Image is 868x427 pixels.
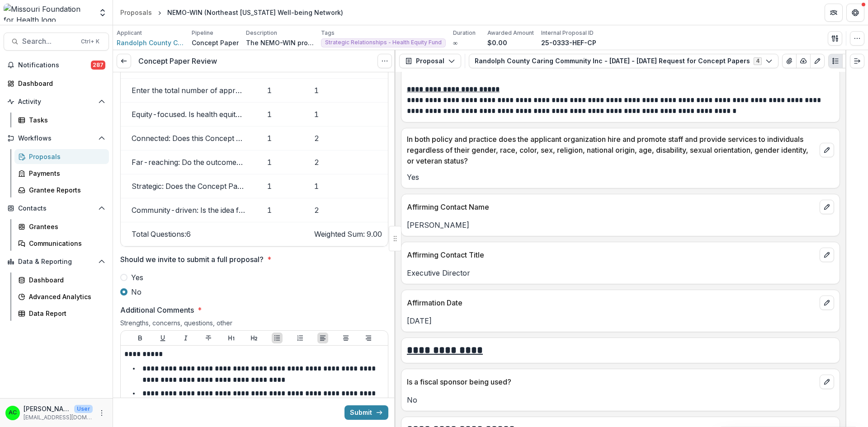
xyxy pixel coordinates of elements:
div: Strengths, concerns, questions, other [120,319,388,330]
td: Weighted Sum: 9.00 [303,222,393,246]
td: 2 [303,198,393,222]
button: edit [820,143,834,157]
p: Concept Paper [192,38,239,47]
nav: breadcrumb [117,6,347,19]
button: View Attached Files [782,54,797,68]
td: Strategic: Does the Concept Paper have a clear plan of action, which could include time to assess... [121,174,256,198]
a: Dashboard [14,272,109,287]
button: Open Data & Reporting [4,254,109,269]
td: Community-driven: Is the idea for the proposal driven by those most negatively impacted by the is... [121,198,256,222]
div: Grantees [29,222,102,231]
a: Tasks [14,113,109,127]
span: Workflows [18,135,94,142]
button: Edit as form [810,54,825,68]
td: 1 [256,198,303,222]
p: Affirming Contact Name [407,202,816,212]
div: Communications [29,239,102,248]
p: No [407,394,834,405]
button: Open Activity [4,94,109,109]
button: Align Center [340,333,351,343]
p: Internal Proposal ID [541,29,594,37]
button: PDF view [842,54,857,68]
span: Yes [131,272,143,283]
button: Bold [135,333,146,343]
p: Duration [453,29,476,37]
button: Plaintext view [828,54,843,68]
button: Ordered List [295,333,306,343]
p: Description [246,29,277,37]
div: Payments [29,169,102,178]
button: Search... [4,33,109,51]
p: [DATE] [407,315,834,326]
p: Is a fiscal sponsor being used? [407,376,816,387]
p: Affirmation Date [407,297,816,308]
button: Align Right [363,333,374,343]
p: In both policy and practice does the applicant organization hire and promote staff and provide se... [407,134,816,166]
p: Yes [407,172,834,183]
button: edit [820,296,834,310]
td: Enter the total number of approaches you selected above [121,78,256,102]
span: Notifications [18,61,91,69]
p: User [74,405,93,413]
td: 2 [303,126,393,150]
button: Open Contacts [4,201,109,216]
div: Data Report [29,309,102,318]
p: Tags [321,29,335,37]
div: Alyssa Curran [9,410,17,416]
span: Activity [18,98,94,106]
div: Proposals [29,152,102,161]
a: Grantees [14,219,109,234]
button: Open entity switcher [96,4,109,22]
a: Grantee Reports [14,183,109,197]
td: Far-reaching: Do the outcomes or effects of the work go beyond a single organization and the orga... [121,150,256,174]
div: Dashboard [18,79,102,88]
p: Awarded Amount [487,29,534,37]
p: Should we invite to submit a full proposal? [120,254,264,265]
p: [PERSON_NAME] [407,220,834,230]
span: Strategic Relationships - Health Equity Fund [325,39,442,46]
td: Total Questions: 6 [121,222,256,246]
p: Pipeline [192,29,213,37]
p: [EMAIL_ADDRESS][DOMAIN_NAME] [24,413,93,422]
button: Options [377,54,392,68]
p: Executive Director [407,267,834,278]
p: ∞ [453,38,458,47]
a: Randolph County Caring Community Inc [117,38,184,47]
div: Tasks [29,115,102,125]
button: edit [820,375,834,389]
button: Get Help [846,4,864,22]
td: 1 [256,174,303,198]
button: Heading 2 [249,333,259,343]
button: Expand right [850,54,864,68]
button: Proposal [399,54,461,68]
p: 25-0333-HEF-CP [541,38,596,47]
button: edit [820,200,834,214]
p: The NEMO-WIN project seeks to assist Northeast and [GEOGRAPHIC_DATA][US_STATE] counties in establ... [246,38,314,47]
button: More [96,408,107,418]
p: Additional Comments [120,305,194,315]
a: Data Report [14,306,109,321]
td: 1 [303,78,393,102]
td: 1 [256,78,303,102]
span: Contacts [18,205,94,212]
a: Payments [14,166,109,181]
td: Connected: Does this Concept Paper highlight partnerships (formal or informal) that will strength... [121,126,256,150]
a: Advanced Analytics [14,289,109,304]
a: Proposals [117,6,156,19]
div: Proposals [120,8,152,17]
td: 1 [256,102,303,126]
button: Notifications287 [4,58,109,72]
button: Bullet List [272,333,283,343]
p: [PERSON_NAME] [24,404,71,413]
p: $0.00 [487,38,507,47]
div: Dashboard [29,275,102,285]
div: NEMO-WIN (Northeast [US_STATE] Well-being Network) [167,8,343,17]
button: Submit [344,405,388,420]
div: Grantee Reports [29,185,102,195]
button: Align Left [317,333,328,343]
p: Affirming Contact Title [407,249,816,260]
td: 1 [256,150,303,174]
span: No [131,286,142,297]
button: Strike [203,333,214,343]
